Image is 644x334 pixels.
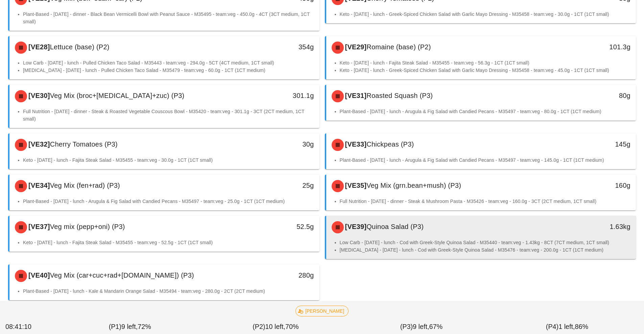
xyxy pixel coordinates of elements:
[27,223,50,230] span: [VE37]
[27,182,50,189] span: [VE34]
[57,320,203,333] div: (P1) 72%
[562,139,630,150] div: 145g
[23,59,314,67] li: Low Carb - [DATE] - lunch - Pulled Chicken Taco Salad - M35443 - team:veg - 294.0g - 5CT (4CT med...
[562,42,630,52] div: 101.3g
[562,221,630,232] div: 1.63kg
[340,108,631,115] li: Plant-Based - [DATE] - lunch - Arugula & Fig Salad with Candied Pecans - M35497 - team:veg - 80.0...
[340,67,631,74] li: Keto - [DATE] - lunch - Greek-Spiced Chicken Salad with Garlic Mayo Dressing - M35458 - team:veg ...
[340,198,631,205] li: Full Nutrition - [DATE] - dinner - Steak & Mushroom Pasta - M35426 - team:veg - 160.0g - 3CT (2CT...
[4,320,57,333] div: 08:41:10
[50,140,118,148] span: Cherry Tomatoes (P3)
[23,67,314,74] li: [MEDICAL_DATA] - [DATE] - lunch - Pulled Chicken Taco Salad - M35479 - team:veg - 60.0g - 1CT (1C...
[27,272,50,279] span: [VE40]
[344,43,367,51] span: [VE29]
[245,90,314,101] div: 301.1g
[562,90,630,101] div: 80g
[203,320,349,333] div: (P2) 70%
[23,108,314,123] li: Full Nutrition - [DATE] - dinner - Steak & Roasted Vegetable Couscous Bowl - M35420 - team:veg - ...
[245,42,314,52] div: 354g
[366,140,414,148] span: Chickpeas (P3)
[344,223,367,230] span: [VE39]
[340,59,631,67] li: Keto - [DATE] - lunch - Fajita Steak Salad - M35455 - team:veg - 56.3g - 1CT (1CT small)
[23,156,314,164] li: Keto - [DATE] - lunch - Fajita Steak Salad - M35455 - team:veg - 30.0g - 1CT (1CT small)
[245,270,314,281] div: 280g
[50,92,185,99] span: Veg Mix (broc+[MEDICAL_DATA]+zuc) (P3)
[344,140,367,148] span: [VE33]
[23,10,314,25] li: Plant-Based - [DATE] - dinner - Black Bean Vermicelli Bowl with Peanut Sauce - M35495 - team:veg ...
[366,92,433,99] span: Roasted Squash (P3)
[562,180,630,191] div: 160g
[50,272,194,279] span: Veg Mix (car+cuc+rad+[DOMAIN_NAME]) (P3)
[366,43,431,51] span: Romaine (base) (P2)
[245,221,314,232] div: 52.5g
[23,198,314,205] li: Plant-Based - [DATE] - lunch - Arugula & Fig Salad with Candied Pecans - M35497 - team:veg - 25.0...
[300,306,344,316] span: [PERSON_NAME]
[366,223,424,230] span: Quinoa Salad (P3)
[494,320,640,333] div: (P4) 86%
[50,43,110,51] span: Lettuce (base) (P2)
[265,323,285,330] span: 10 left,
[23,239,314,246] li: Keto - [DATE] - lunch - Fajita Steak Salad - M35455 - team:veg - 52.5g - 1CT (1CT small)
[50,223,125,230] span: Veg mix (pepp+oni) (P3)
[340,239,631,246] li: Low Carb - [DATE] - lunch - Cod with Greek-Style Quinoa Salad - M35440 - team:veg - 1.43kg - 8CT ...
[340,10,631,18] li: Keto - [DATE] - lunch - Greek-Spiced Chicken Salad with Garlic Mayo Dressing - M35458 - team:veg ...
[245,180,314,191] div: 25g
[349,320,494,333] div: (P3) 67%
[340,246,631,254] li: [MEDICAL_DATA] - [DATE] - lunch - Cod with Greek-Style Quinoa Salad - M35476 - team:veg - 200.0g ...
[413,323,429,330] span: 9 left,
[27,140,50,148] span: [VE32]
[27,92,50,99] span: [VE30]
[344,92,367,99] span: [VE31]
[245,139,314,150] div: 30g
[366,182,461,189] span: Veg Mix (grn.bean+mush) (P3)
[121,323,138,330] span: 9 left,
[344,182,367,189] span: [VE35]
[558,323,575,330] span: 1 left,
[27,43,50,51] span: [VE28]
[340,156,631,164] li: Plant-Based - [DATE] - lunch - Arugula & Fig Salad with Candied Pecans - M35497 - team:veg - 145....
[23,287,314,295] li: Plant-Based - [DATE] - lunch - Kale & Mandarin Orange Salad - M35494 - team:veg - 280.0g - 2CT (2...
[50,182,120,189] span: Veg Mix (fen+rad) (P3)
